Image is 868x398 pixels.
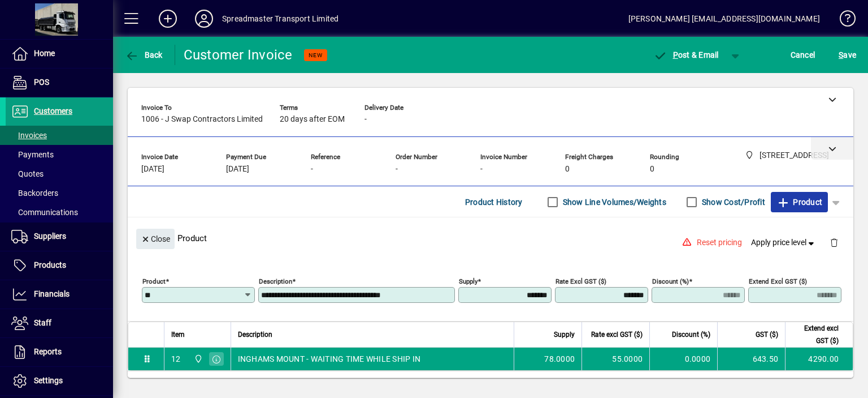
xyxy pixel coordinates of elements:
a: Backorders [6,183,113,203]
app-page-header-button: Close [133,233,177,243]
label: Show Cost/Profit [700,196,765,208]
span: POS [34,78,49,87]
span: Payments [11,150,54,159]
div: Customer Invoice [184,46,293,64]
button: Save [836,45,859,65]
span: Financials [34,289,70,298]
span: 0 [650,165,654,174]
div: [PERSON_NAME] [EMAIL_ADDRESS][DOMAIN_NAME] [628,10,820,28]
span: INGHAMS MOUNT - WAITING TIME WHILE SHIP IN [238,353,421,365]
a: Knowledge Base [831,2,854,39]
span: Extend excl GST ($) [792,322,839,347]
span: [DATE] [141,165,164,174]
div: 12 [171,353,181,365]
span: Cancel [791,46,815,64]
span: Item [171,328,185,341]
span: 965 State Highway 2 [191,353,204,365]
button: Cancel [788,45,818,65]
mat-label: Rate excl GST ($) [555,277,606,285]
mat-label: Product [142,277,166,285]
span: Invoices [11,131,47,140]
span: Staff [34,318,51,327]
span: Supply [554,328,575,341]
label: Show Line Volumes/Weights [561,196,666,208]
app-page-header-button: Back [113,45,175,65]
div: Product [128,217,853,259]
span: Rate excl GST ($) [591,328,643,341]
button: Add [150,8,186,29]
a: Home [6,40,113,68]
span: 1006 - J Swap Contractors Limited [141,115,263,124]
a: Reports [6,338,113,366]
span: - [480,165,483,174]
span: Back [125,50,163,59]
a: Communications [6,203,113,222]
span: Apply price level [751,237,817,249]
span: P [673,50,678,59]
a: Invoices [6,126,113,145]
span: Backorders [11,189,58,198]
a: Financials [6,280,113,309]
span: S [839,50,843,59]
div: Spreadmaster Transport Limited [222,10,338,28]
span: 78.0000 [544,353,575,365]
app-page-header-button: Delete [821,237,848,247]
span: Quotes [11,169,44,178]
span: Products [34,260,66,269]
span: Reset pricing [697,237,742,249]
span: Customers [34,106,72,115]
span: Discount (%) [672,328,710,341]
mat-label: Description [259,277,292,285]
button: Post & Email [648,45,724,65]
mat-label: Supply [459,277,478,285]
a: Suppliers [6,222,113,251]
span: Description [238,328,272,341]
a: Settings [6,367,113,395]
span: Product History [465,193,523,211]
mat-label: Discount (%) [652,277,689,285]
span: ost & Email [653,50,719,59]
span: Communications [11,208,78,217]
span: - [311,165,313,174]
a: Staff [6,309,113,337]
span: ave [839,46,856,64]
span: Settings [34,376,63,385]
div: 55.0000 [589,353,643,365]
td: 4290.00 [785,348,853,370]
a: Products [6,251,113,280]
span: Suppliers [34,232,66,241]
a: Quotes [6,164,113,183]
a: POS [6,69,113,97]
span: - [364,115,367,124]
button: Apply price level [747,233,821,253]
span: [DATE] [226,165,249,174]
span: 0 [565,165,570,174]
td: 643.50 [717,348,785,370]
a: Payments [6,145,113,164]
span: NEW [309,52,323,59]
span: Close [141,230,170,249]
button: Back [122,45,166,65]
button: Product History [461,192,527,212]
button: Delete [821,229,848,256]
span: - [396,165,398,174]
button: Profile [186,8,222,29]
span: Reports [34,347,62,356]
button: Product [771,192,828,212]
td: 0.0000 [649,348,717,370]
span: Product [776,193,822,211]
span: GST ($) [756,328,778,341]
mat-label: Extend excl GST ($) [749,277,807,285]
button: Close [136,229,175,249]
span: Home [34,49,55,58]
span: 20 days after EOM [280,115,345,124]
button: Reset pricing [692,233,747,253]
